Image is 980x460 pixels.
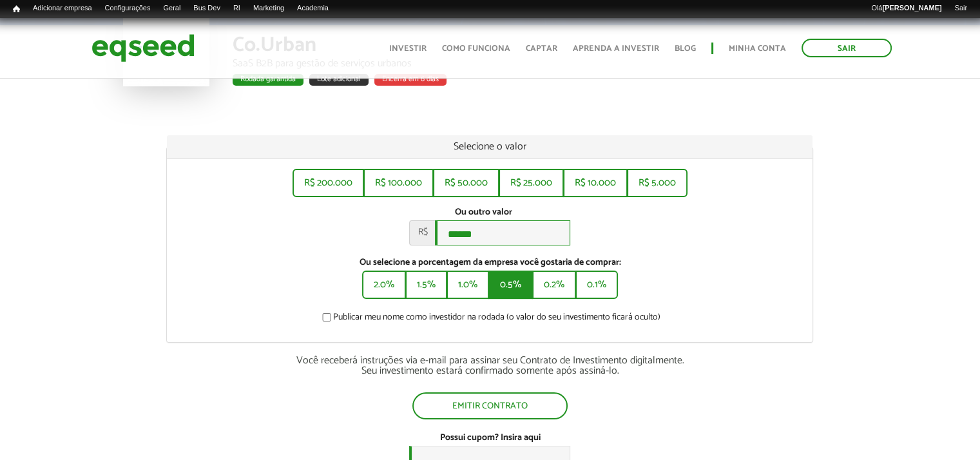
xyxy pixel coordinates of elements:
[363,169,434,197] button: R$ 100.000
[293,169,364,197] button: R$ 200.000
[91,31,195,65] img: EqSeed
[389,44,427,53] a: Investir
[454,138,526,155] span: Selecione o valor
[442,44,510,53] a: Como funciona
[362,271,406,299] button: 2.0%
[573,44,659,53] a: Aprenda a investir
[865,3,948,14] a: Olá[PERSON_NAME]
[802,39,892,57] a: Sair
[13,5,20,14] span: Início
[627,169,687,197] button: R$ 5.000
[563,169,628,197] button: R$ 10.000
[374,74,447,86] div: Encerra em 6 dias
[177,258,803,267] label: Ou selecione a porcentagem da empresa você gostaria de comprar:
[99,3,157,14] a: Configurações
[247,3,291,14] a: Marketing
[166,356,813,376] div: Você receberá instruções via e-mail para assinar seu Contrato de Investimento digitalmente. Seu i...
[948,3,974,14] a: Sair
[882,4,941,12] strong: [PERSON_NAME]
[488,271,533,299] button: 0.5%
[675,44,696,53] a: Blog
[320,313,660,326] label: Publicar meu nome como investidor na rodada (o valor do seu investimento ficará oculto)
[447,271,489,299] button: 1.0%
[499,169,564,197] button: R$ 25.000
[26,3,99,14] a: Adicionar empresa
[309,74,369,86] div: Lote adicional
[157,3,187,14] a: Geral
[575,271,618,299] button: 0.1%
[433,169,499,197] button: R$ 50.000
[532,271,576,299] button: 0.2%
[455,208,512,217] label: Ou outro valor
[729,44,786,53] a: Minha conta
[409,220,435,245] span: R$
[526,44,557,53] a: Captar
[187,3,227,14] a: Bus Dev
[233,74,303,86] div: Rodada garantida
[227,3,247,14] a: RI
[405,271,447,299] button: 1.5%
[315,313,338,321] input: Publicar meu nome como investidor na rodada (o valor do seu investimento ficará oculto)
[6,3,26,15] a: Início
[291,3,335,14] a: Academia
[412,392,568,419] button: Emitir contrato
[439,434,540,443] label: Possui cupom? Insira aqui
